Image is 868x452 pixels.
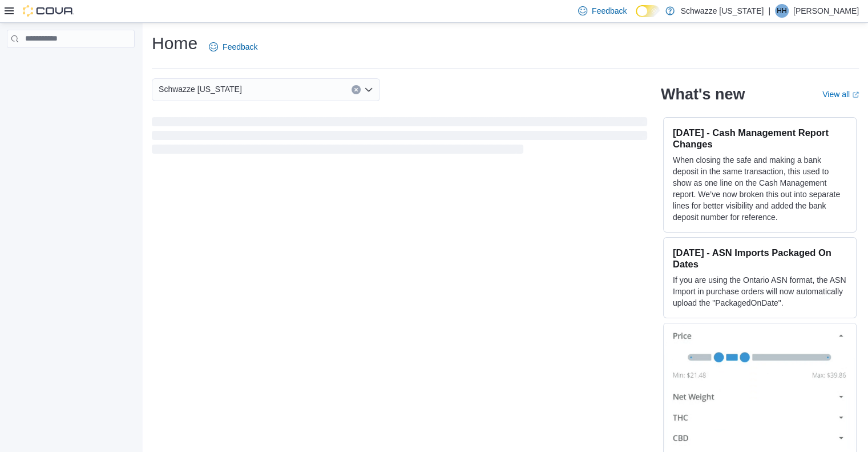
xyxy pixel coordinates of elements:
p: Schwazze [US_STATE] [680,4,764,18]
p: | [768,4,770,18]
h3: [DATE] - Cash Management Report Changes [673,127,847,150]
h2: What's new [661,85,745,103]
span: Loading [152,119,647,156]
p: [PERSON_NAME] [793,4,859,18]
h3: [DATE] - ASN Imports Packaged On Dates [673,247,847,270]
input: Dark Mode [636,5,660,17]
h1: Home [152,32,197,55]
p: When closing the safe and making a bank deposit in the same transaction, this used to show as one... [673,154,847,223]
img: Cova [23,5,74,17]
span: HH [777,4,786,18]
a: Feedback [204,35,262,58]
span: Schwazze [US_STATE] [159,82,242,96]
nav: Complex example [7,50,135,78]
p: If you are using the Ontario ASN format, the ASN Import in purchase orders will now automatically... [673,274,847,309]
button: Open list of options [364,85,373,94]
button: Clear input [352,85,361,94]
svg: External link [852,91,859,98]
div: Hannah Hall [775,4,789,18]
span: Feedback [223,41,257,53]
span: Feedback [592,5,627,17]
a: View allExternal link [822,90,859,99]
